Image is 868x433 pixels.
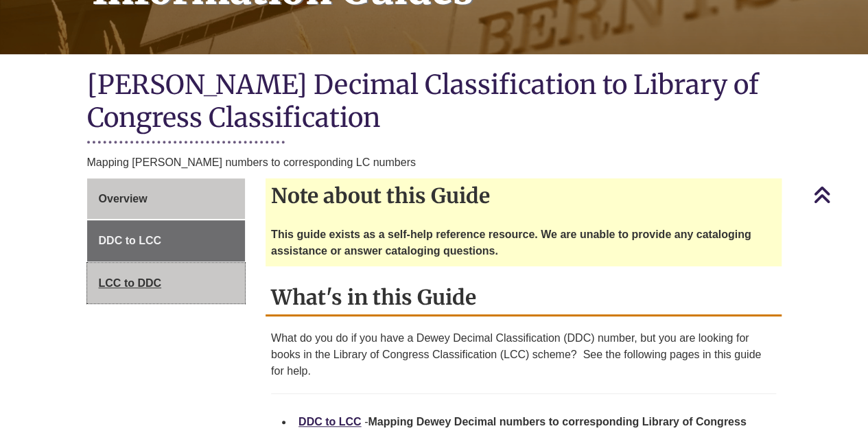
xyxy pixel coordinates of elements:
a: Overview [87,178,246,220]
a: Back to Top [813,185,865,204]
a: DDC to LCC [87,220,246,261]
span: Overview [99,193,148,204]
span: LCC to DDC [99,277,162,289]
a: DDC to LCC [298,416,362,428]
div: Guide Page Menu [87,178,246,304]
strong: This guide exists as a self-help reference resource. We are unable to provide any cataloging assi... [271,229,751,257]
p: What do you do if you have a Dewey Decimal Classification (DDC) number, but you are looking for b... [271,330,776,379]
a: LCC to DDC [87,263,246,304]
h1: [PERSON_NAME] Decimal Classification to Library of Congress Classification [87,68,782,137]
h2: Note about this Guide [266,178,782,213]
span: DDC to LCC [99,235,162,246]
h2: What's in this Guide [266,280,782,316]
span: Mapping [PERSON_NAME] numbers to corresponding LC numbers [87,156,416,168]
